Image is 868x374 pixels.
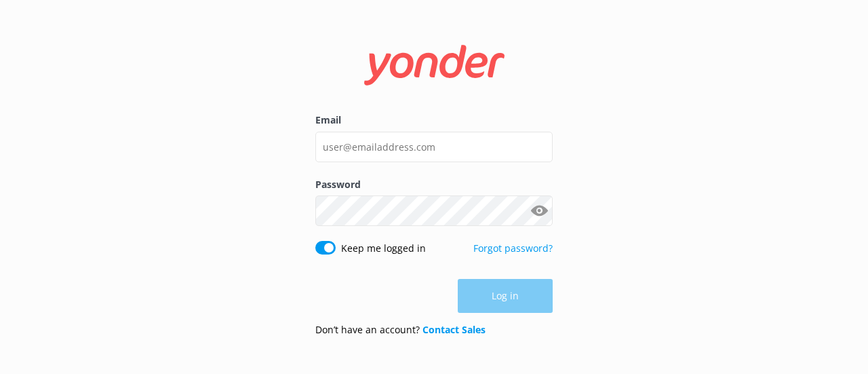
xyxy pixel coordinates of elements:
label: Email [315,113,553,128]
label: Password [315,177,553,192]
a: Contact Sales [422,323,486,336]
input: user@emailaddress.com [315,132,553,162]
a: Forgot password? [473,242,553,255]
button: Show password [526,198,553,225]
p: Don’t have an account? [315,322,486,337]
label: Keep me logged in [341,241,426,256]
